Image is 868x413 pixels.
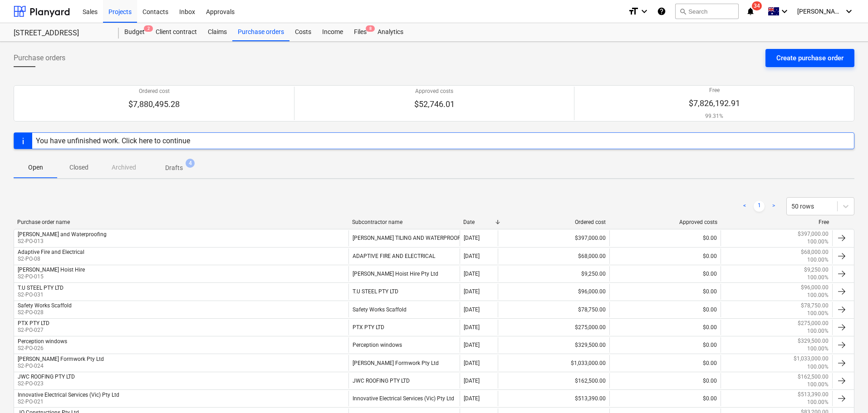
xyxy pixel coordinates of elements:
[18,273,85,281] p: S2-PO-015
[794,355,829,363] p: $1,033,000.00
[609,230,721,246] div: $0.00
[18,238,107,245] p: S2-PO-013
[739,201,750,212] a: Previous page
[797,8,843,15] span: [PERSON_NAME]
[18,356,104,362] div: [PERSON_NAME] Formwork Pty Ltd
[498,248,609,264] div: $68,000.00
[348,284,460,299] div: T.U STEEL PTY LTD
[609,373,721,389] div: $0.00
[807,345,829,353] p: 100.00%
[752,1,762,10] span: 34
[689,112,740,120] p: 99.31%
[798,391,829,398] p: $513,390.00
[798,337,829,345] p: $329,500.00
[801,302,829,310] p: $78,750.00
[498,337,609,353] div: $329,500.00
[613,219,717,225] div: Approved costs
[128,87,180,95] p: Ordered cost
[498,320,609,335] div: $275,000.00
[609,248,721,264] div: $0.00
[776,52,843,64] div: Create purchase order
[798,230,829,238] p: $397,000.00
[498,266,609,282] div: $9,250.00
[464,395,480,402] div: [DATE]
[498,230,609,246] div: $397,000.00
[675,4,739,19] button: Search
[679,8,687,15] span: search
[18,291,64,299] p: S2-PO-031
[807,381,829,389] p: 100.00%
[348,23,372,41] a: Files8
[807,398,829,406] p: 100.00%
[18,285,64,291] div: T.U STEEL PTY LTD
[18,249,84,255] div: Adaptive Fire and Electrical
[463,219,494,225] div: Date
[232,23,289,41] a: Purchase orders
[823,369,868,413] iframe: Chat Widget
[18,392,119,398] div: Innovative Electrical Services (Vic) Pty Ltd
[414,87,455,95] p: Approved costs
[609,320,721,335] div: $0.00
[18,345,67,352] p: S2-PO-026
[801,248,829,256] p: $68,000.00
[348,248,460,264] div: ADAPTIVE FIRE AND ELECTRICAL
[754,201,765,212] a: Page 1 is your current page
[609,284,721,299] div: $0.00
[144,25,153,32] span: 2
[128,99,180,110] p: $7,880,495.28
[352,219,456,225] div: Subcontractor name
[464,235,480,241] div: [DATE]
[119,23,150,41] a: Budget2
[14,29,108,38] div: [STREET_ADDRESS]
[628,6,639,17] i: format_size
[18,380,75,388] p: S2-PO-023
[768,201,779,212] a: Next page
[609,391,721,406] div: $0.00
[464,378,480,384] div: [DATE]
[464,324,480,330] div: [DATE]
[317,23,348,41] a: Income
[807,327,829,335] p: 100.00%
[798,373,829,381] p: $162,500.00
[186,159,195,168] span: 4
[202,23,232,41] a: Claims
[807,310,829,317] p: 100.00%
[25,163,46,172] p: Open
[501,219,606,225] div: Ordered cost
[372,23,409,41] a: Analytics
[464,288,480,295] div: [DATE]
[289,23,317,41] div: Costs
[348,302,460,317] div: Safety Works Scaffold
[348,391,460,406] div: Innovative Electrical Services (Vic) Pty Ltd
[18,255,84,263] p: S2-PO-08
[18,302,72,309] div: Safety Works Scaffold
[765,49,854,67] button: Create purchase order
[609,355,721,370] div: $0.00
[119,23,150,41] div: Budget
[14,53,65,63] span: Purchase orders
[17,219,345,225] div: Purchase order name
[18,326,49,334] p: S2-PO-027
[807,238,829,246] p: 100.00%
[657,6,666,17] i: Knowledge base
[464,271,480,277] div: [DATE]
[498,284,609,299] div: $96,000.00
[150,23,202,41] a: Client contract
[689,87,740,94] p: Free
[807,256,829,264] p: 100.00%
[807,274,829,282] p: 100.00%
[348,266,460,282] div: [PERSON_NAME] Hoist Hire Pty Ltd
[348,23,372,41] div: Files
[609,337,721,353] div: $0.00
[689,98,740,109] p: $7,826,192.91
[18,267,85,273] div: [PERSON_NAME] Hoist Hire
[498,391,609,406] div: $513,390.00
[779,6,790,17] i: keyboard_arrow_down
[348,337,460,353] div: Perception windows
[725,219,829,225] div: Free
